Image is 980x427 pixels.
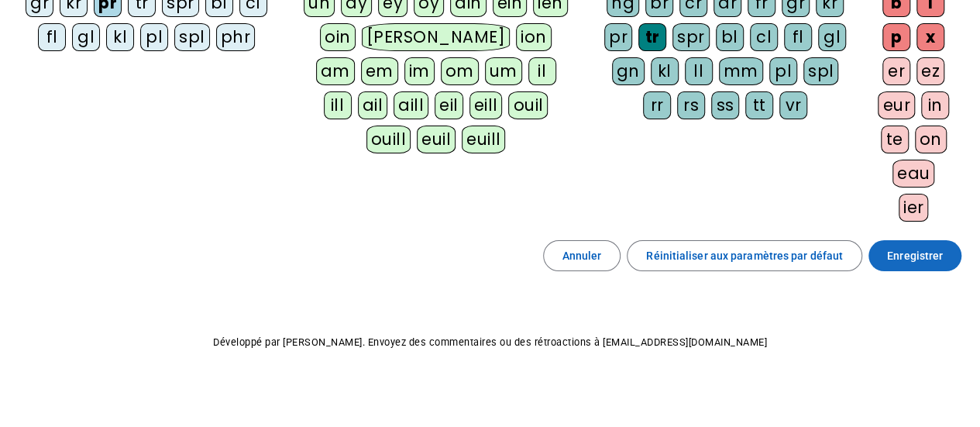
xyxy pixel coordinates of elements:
p: Développé par [PERSON_NAME]. Envoyez des commentaires ou des rétroactions à [EMAIL_ADDRESS][DOMAI... [12,333,968,352]
div: eill [469,91,503,119]
div: ss [711,91,739,119]
div: eil [435,91,463,119]
div: um [485,57,522,85]
div: p [882,23,910,51]
div: vr [779,91,807,119]
div: ll [685,57,713,85]
div: eau [892,160,935,188]
div: pr [604,23,632,51]
div: ier [899,194,929,222]
div: kl [651,57,679,85]
div: [PERSON_NAME] [362,23,510,51]
div: ail [358,91,388,119]
div: bl [716,23,744,51]
div: ouil [508,91,548,119]
div: euill [462,126,505,153]
div: rr [643,91,671,119]
div: aill [394,91,428,119]
div: im [404,57,435,85]
div: spl [174,23,210,51]
div: fl [38,23,66,51]
div: il [528,57,556,85]
div: ouill [366,126,411,153]
div: rs [677,91,705,119]
div: x [916,23,944,51]
div: pl [140,23,168,51]
div: kl [106,23,134,51]
button: Réinitialiser aux paramètres par défaut [627,240,862,271]
div: om [441,57,479,85]
div: tt [745,91,773,119]
div: fl [784,23,812,51]
button: Annuler [543,240,621,271]
div: euil [417,126,456,153]
div: spl [803,57,839,85]
div: gn [612,57,645,85]
div: spr [672,23,710,51]
div: em [361,57,398,85]
div: in [921,91,949,119]
div: eur [878,91,915,119]
span: Enregistrer [887,246,943,265]
span: Réinitialiser aux paramètres par défaut [646,246,843,265]
div: phr [216,23,256,51]
div: ill [324,91,352,119]
span: Annuler [562,246,602,265]
div: on [915,126,947,153]
button: Enregistrer [868,240,961,271]
div: ez [916,57,944,85]
div: oin [320,23,356,51]
div: cl [750,23,778,51]
div: pl [769,57,797,85]
div: er [882,57,910,85]
div: ion [516,23,552,51]
div: am [316,57,355,85]
div: te [881,126,909,153]
div: gl [72,23,100,51]
div: gl [818,23,846,51]
div: tr [638,23,666,51]
div: mm [719,57,763,85]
